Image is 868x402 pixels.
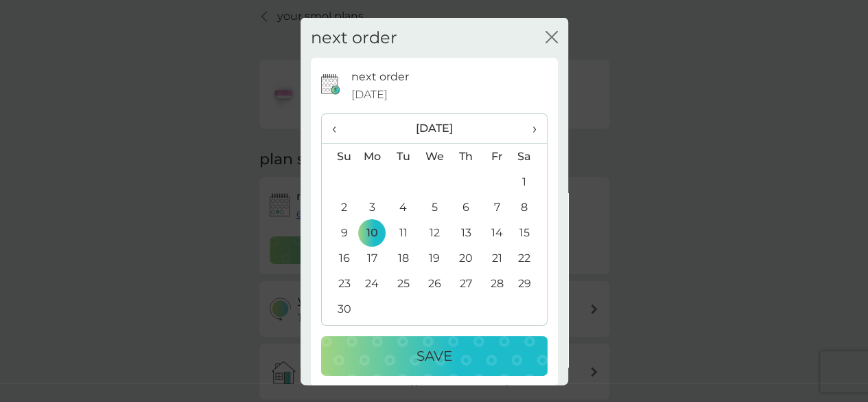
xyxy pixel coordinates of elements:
[419,245,450,271] td: 19
[417,345,452,367] p: Save
[332,114,347,143] span: ‹
[322,296,357,322] td: 30
[388,271,419,296] td: 25
[482,143,513,169] th: Fr
[450,245,481,271] td: 20
[388,143,419,169] th: Tu
[512,220,546,245] td: 15
[322,271,357,296] td: 23
[522,114,536,143] span: ›
[546,30,558,45] button: close
[351,85,388,103] span: [DATE]
[512,271,546,296] td: 29
[419,143,450,169] th: We
[450,220,481,245] td: 13
[322,220,357,245] td: 9
[482,245,513,271] td: 21
[482,194,513,220] td: 7
[357,114,513,144] th: [DATE]
[321,336,548,376] button: Save
[357,220,388,245] td: 10
[419,220,450,245] td: 12
[450,194,481,220] td: 6
[357,245,388,271] td: 17
[482,271,513,296] td: 28
[512,169,546,194] td: 1
[322,143,357,169] th: Su
[357,143,388,169] th: Mo
[512,194,546,220] td: 8
[450,271,481,296] td: 27
[388,245,419,271] td: 18
[419,271,450,296] td: 26
[419,194,450,220] td: 5
[322,245,357,271] td: 16
[311,27,397,47] h2: next order
[388,194,419,220] td: 4
[450,143,481,169] th: Th
[512,143,546,169] th: Sa
[357,271,388,296] td: 24
[357,194,388,220] td: 3
[351,68,409,86] p: next order
[512,245,546,271] td: 22
[482,220,513,245] td: 14
[388,220,419,245] td: 11
[322,194,357,220] td: 2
